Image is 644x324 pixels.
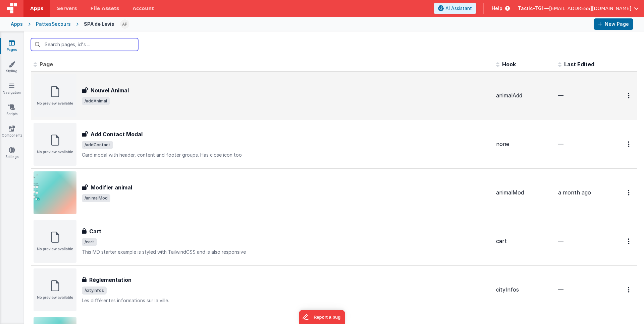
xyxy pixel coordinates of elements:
button: New Page [594,18,633,30]
h3: Add Contact Modal [91,130,143,138]
span: /cart [82,238,97,246]
span: — [558,141,563,147]
span: /addAnimal [82,97,110,105]
span: File Assets [91,5,119,12]
span: /animalMod [82,194,110,202]
span: Last Edited [564,61,594,68]
div: Apps [11,21,23,27]
div: SPA de Levis [84,21,114,27]
div: none [496,140,553,148]
button: AI Assistant [434,3,476,14]
iframe: Marker.io feedback button [299,310,345,324]
span: /cityInfos [82,287,107,295]
img: c78abd8586fb0502950fd3f28e86ae42 [120,19,129,29]
button: Options [624,89,635,102]
span: Hook [502,61,516,68]
button: Options [624,137,635,151]
h3: Modifier animal [91,183,132,191]
span: a month ago [558,189,591,196]
button: Options [624,283,635,297]
span: Help [492,5,502,12]
span: /addContact [82,141,113,149]
span: Servers [57,5,77,12]
div: cityInfos [496,286,553,294]
button: Tactic-TGI — [EMAIL_ADDRESS][DOMAIN_NAME] [518,5,639,12]
input: Search pages, id's ... [31,38,138,51]
button: Options [624,186,635,199]
p: Les différentes informations sur la ville. [82,297,491,304]
span: AI Assistant [445,5,472,12]
p: Card modal with header, content and footer groups. Has close icon too [82,152,491,158]
p: This MD starter example is styled with TailwindCSS and is also responsive [82,249,491,255]
span: — [558,286,563,293]
h3: Réglementation [89,276,131,284]
div: PattesSecours [36,21,71,27]
span: Apps [30,5,43,12]
span: Page [40,61,53,68]
div: cart [496,237,553,245]
div: animalMod [496,189,553,196]
span: [EMAIL_ADDRESS][DOMAIN_NAME] [549,5,631,12]
span: — [558,238,563,244]
button: Options [624,234,635,248]
h3: Nouvel Animal [91,86,129,94]
div: animalAdd [496,92,553,99]
h3: Cart [89,227,101,235]
span: — [558,92,563,99]
span: Tactic-TGI — [518,5,549,12]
